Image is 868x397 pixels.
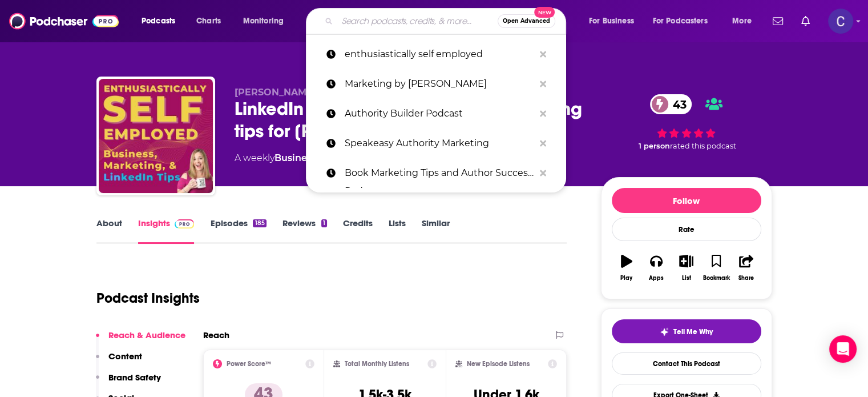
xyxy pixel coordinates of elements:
[612,352,761,375] a: Contact This Podcast
[768,11,788,31] a: Show notifications dropdown
[227,360,271,368] h2: Power Score™
[653,13,708,29] span: For Podcasters
[306,99,566,129] a: Authority Builder Podcast
[498,14,555,28] button: Open AdvancedNew
[9,10,119,32] img: Podchaser - Follow, Share and Rate Podcasts
[467,360,530,368] h2: New Episode Listens
[243,13,284,29] span: Monitoring
[422,218,450,244] a: Similar
[639,142,670,150] span: 1 person
[732,13,752,29] span: More
[682,275,691,282] div: List
[189,12,228,30] a: Charts
[503,18,550,24] span: Open Advanced
[701,247,731,288] button: Bookmark
[828,9,853,34] img: User Profile
[96,290,200,307] h1: Podcast Insights
[345,158,534,188] p: Book Marketing Tips and Author Success Podcast
[96,372,161,393] button: Brand Safety
[828,9,853,34] span: Logged in as publicityxxtina
[108,330,185,340] p: Reach & Audience
[306,129,566,158] a: Speakeasy Authority Marketing
[612,188,761,213] button: Follow
[645,12,724,30] button: open menu
[581,12,648,30] button: open menu
[345,99,534,129] p: Authority Builder Podcast
[649,275,664,282] div: Apps
[306,69,566,99] a: Marketing by [PERSON_NAME]
[108,351,142,362] p: Content
[829,335,857,363] div: Open Intercom Messenger
[345,69,534,99] p: Marketing by Shelby
[534,7,555,18] span: New
[589,13,634,29] span: For Business
[828,9,853,34] button: Show profile menu
[620,275,632,282] div: Play
[210,218,266,244] a: Episodes185
[317,8,577,34] div: Search podcasts, credits, & more...
[673,327,713,336] span: Tell Me Why
[96,351,142,372] button: Content
[96,218,122,244] a: About
[138,218,195,244] a: InsightsPodchaser Pro
[96,330,185,351] button: Reach & Audience
[703,275,729,282] div: Bookmark
[108,372,161,383] p: Brand Safety
[724,12,766,30] button: open menu
[235,87,316,98] span: [PERSON_NAME]
[797,11,814,31] a: Show notifications dropdown
[306,158,566,188] a: Book Marketing Tips and Author Success Podcast
[660,327,669,336] img: tell me why sparkle
[321,219,327,227] div: 1
[345,360,409,368] h2: Total Monthly Listens
[601,87,772,158] div: 43 1 personrated this podcast
[235,151,486,165] div: A weekly podcast
[670,142,736,150] span: rated this podcast
[661,94,692,114] span: 43
[99,79,213,193] img: LinkedIn tips, business tips, and marketing tips for coaches, consultants, speakers, authors, sol...
[641,247,671,288] button: Apps
[282,218,327,244] a: Reviews1
[134,12,190,30] button: open menu
[345,39,534,69] p: enthusiastically self employed
[650,94,692,114] a: 43
[306,39,566,69] a: enthusiastically self employed
[612,218,761,241] div: Rate
[343,218,373,244] a: Credits
[196,13,221,29] span: Charts
[274,153,316,163] a: Business
[175,219,195,228] img: Podchaser Pro
[612,319,761,343] button: tell me why sparkleTell Me Why
[738,275,754,282] div: Share
[337,12,498,30] input: Search podcasts, credits, & more...
[253,219,266,227] div: 185
[345,129,534,158] p: Speakeasy Authority Marketing
[142,13,175,29] span: Podcasts
[203,330,229,340] h2: Reach
[235,12,298,30] button: open menu
[612,247,641,288] button: Play
[671,247,701,288] button: List
[389,218,406,244] a: Lists
[731,247,761,288] button: Share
